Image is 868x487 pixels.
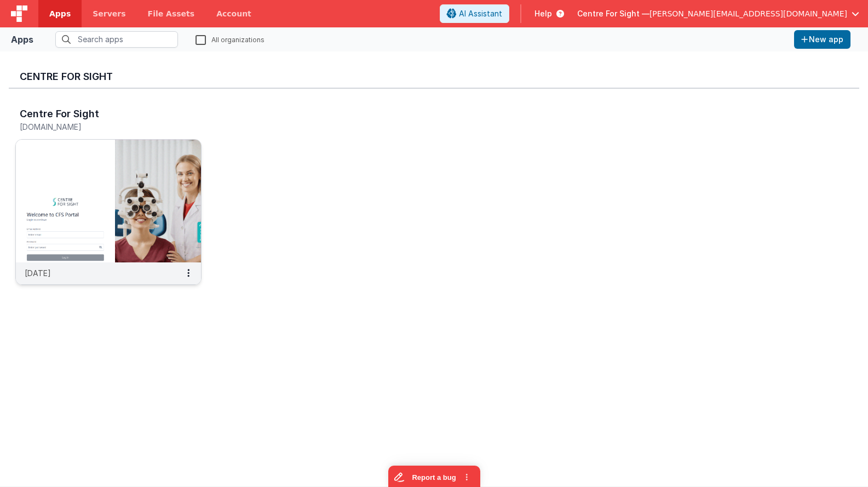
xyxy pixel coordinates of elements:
label: All organizations [196,34,265,44]
button: Centre For Sight — [PERSON_NAME][EMAIL_ADDRESS][DOMAIN_NAME] [577,8,859,19]
h5: [DOMAIN_NAME] [20,123,174,131]
span: Centre For Sight — [577,8,649,19]
div: Apps [11,33,33,46]
span: File Assets [148,8,195,19]
button: New app [794,30,850,49]
p: [DATE] [25,267,51,279]
button: AI Assistant [440,4,509,23]
span: Apps [49,8,71,19]
span: Servers [93,8,125,19]
span: Help [534,8,552,19]
span: [PERSON_NAME][EMAIL_ADDRESS][DOMAIN_NAME] [649,8,847,19]
h3: Centre For Sight [20,71,848,82]
input: Search apps [55,31,178,48]
h3: Centre For Sight [20,108,99,119]
span: AI Assistant [459,8,502,19]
